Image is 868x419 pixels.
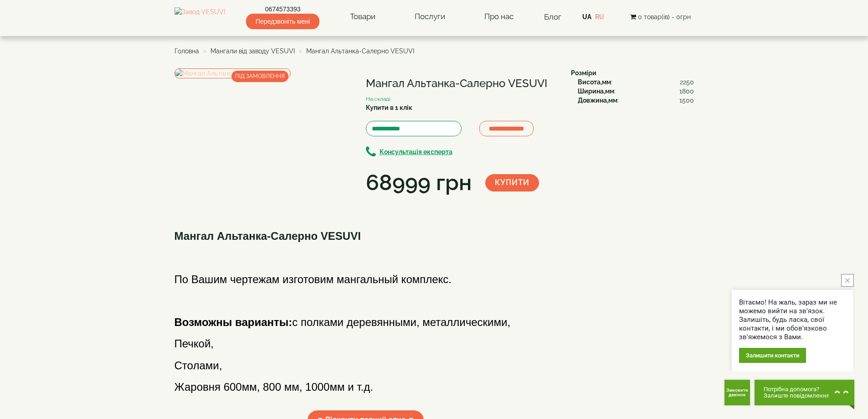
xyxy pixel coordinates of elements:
span: Залиште повідомлення [764,393,830,399]
button: 0 товар(ів) - 0грн [627,12,693,22]
b: Мангал Альтанка-Салерно VESUVI [175,230,361,242]
a: Послуги [406,6,454,27]
span: 0 товар(ів) - 0грн [638,13,691,21]
span: Столами, [175,359,222,372]
span: По Вашим чертежам изготовим мангальный комплекс. [175,273,452,285]
img: Мангал Альтанка-Салерно VESUVI [175,68,291,78]
b: Консультація експерта [380,148,452,155]
b: Розміри [571,69,596,77]
span: ПІД ЗАМОВЛЕННЯ [231,71,288,82]
label: Купити в 1 клік [366,103,412,112]
div: : [578,96,694,105]
span: Потрібна допомога? [764,386,830,393]
span: Замовити дзвінок [724,388,750,397]
b: Ширина,мм [578,88,614,95]
div: Вітаємо! На жаль, зараз ми не можемо вийти на зв'язок. Залишіть, будь ласка, свої контакти, і ми ... [739,298,846,341]
div: Залишити контакти [739,348,806,363]
small: На складі [366,96,390,102]
b: Довжина,мм [578,97,617,104]
span: Толщина металла 2мм, 3мм, 4мм. [175,403,348,415]
div: 68999 грн [366,167,472,198]
b: Висота,мм [578,78,611,86]
img: Завод VESUVI [175,7,225,26]
span: Жаровня 600мм, 800 мм, 1000мм и т.д. [175,381,373,393]
button: Chat button [755,380,854,405]
button: Get Call button [724,380,750,405]
a: Мангали від заводу VESUVI [211,47,295,55]
div: : [578,87,694,96]
span: Мангал Альтанка-Салерно VESUVI [306,47,414,55]
a: RU [595,13,604,21]
h1: Мангал Альтанка-Салерно VESUVI [366,78,557,89]
span: 1500 [679,96,694,105]
button: Купити [485,174,539,191]
span: Печкой, [175,337,214,350]
a: Товари [341,6,385,27]
span: 1800 [679,87,694,96]
div: : [578,78,694,87]
a: Блог [544,12,561,21]
span: Возможны варианты: [175,316,293,328]
a: Головна [175,47,199,55]
a: 0674573393 [246,5,319,14]
span: Передзвоніть мені [246,14,319,29]
span: с полками деревянными, металлическими, [175,316,511,328]
button: close button [841,274,854,287]
a: Про нас [475,6,523,27]
a: UA [582,13,591,21]
span: 2250 [680,78,694,87]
